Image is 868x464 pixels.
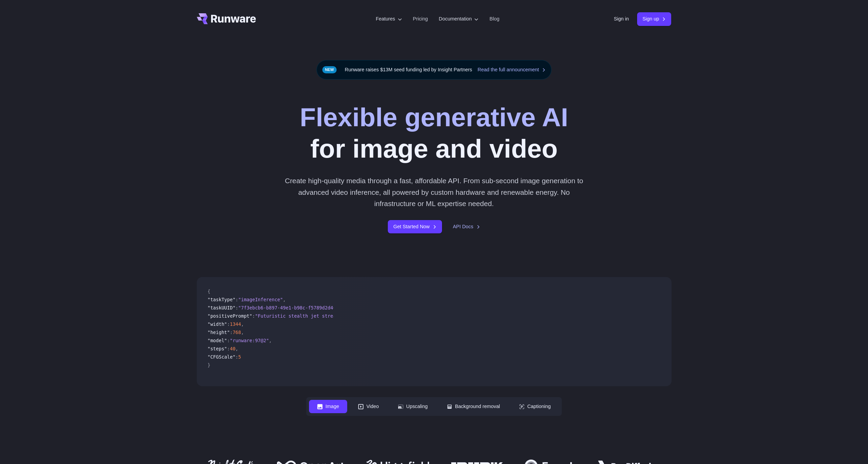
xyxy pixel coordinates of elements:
span: , [235,346,238,351]
span: : [227,338,230,343]
strong: Flexible generative AI [300,102,568,132]
span: "positivePrompt" [208,313,252,319]
button: Background removal [439,400,508,413]
span: , [241,330,244,335]
button: Upscaling [390,400,436,413]
div: Runware raises $13M seed funding led by Insight Partners [317,60,552,79]
span: : [230,330,233,335]
button: Image [309,400,347,413]
span: 1344 [230,321,241,327]
a: Go to / [197,13,256,24]
span: , [269,338,272,343]
a: Sign in [614,15,629,23]
span: "taskUUID" [208,305,236,310]
span: 40 [230,346,235,351]
span: "height" [208,330,230,335]
span: 5 [238,354,241,360]
span: "imageInference" [238,297,283,302]
a: Blog [489,15,499,23]
span: , [283,297,285,302]
span: { [208,289,210,294]
a: Get Started Now [388,220,442,233]
span: "taskType" [208,297,236,302]
label: Documentation [439,15,479,23]
span: "model" [208,338,227,343]
a: Sign up [637,12,672,26]
button: Captioning [511,400,559,413]
button: Video [350,400,387,413]
span: : [235,297,238,302]
span: "runware:97@2" [230,338,269,343]
span: : [227,321,230,327]
span: 768 [233,330,241,335]
span: "steps" [208,346,227,351]
span: "width" [208,321,227,327]
span: : [235,354,238,360]
span: : [227,346,230,351]
span: "7f3ebcb6-b897-49e1-b98c-f5789d2d40d7" [238,305,344,310]
span: } [208,362,210,368]
a: Read the full announcement [477,66,546,74]
a: Pricing [413,15,428,23]
h1: for image and video [300,101,568,164]
span: "CFGScale" [208,354,236,360]
a: API Docs [453,223,480,231]
span: : [252,313,255,319]
span: "Futuristic stealth jet streaking through a neon-lit cityscape with glowing purple exhaust" [255,313,509,319]
span: : [235,305,238,310]
span: , [241,321,244,327]
p: Create high-quality media through a fast, affordable API. From sub-second image generation to adv... [282,175,586,209]
label: Features [376,15,402,23]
